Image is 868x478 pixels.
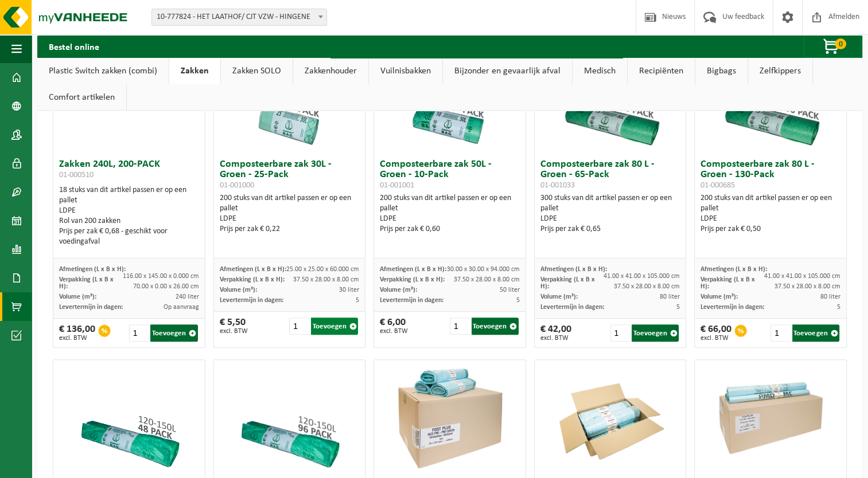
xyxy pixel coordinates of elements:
[220,224,360,234] div: Prijs per zak € 0,22
[72,360,186,475] img: 01-001045
[835,38,846,49] span: 0
[286,266,359,273] span: 25.00 x 25.00 x 60.000 cm
[820,293,840,300] span: 80 liter
[553,360,668,475] img: 01-000492
[220,287,257,293] span: Volume (m³):
[573,58,627,84] a: Medisch
[540,181,575,190] span: 01-001033
[380,224,520,234] div: Prijs per zak € 0,60
[164,304,199,311] span: Op aanvraag
[220,297,283,304] span: Levertermijn in dagen:
[540,214,680,224] div: LDPE
[516,297,520,304] span: 5
[500,287,520,293] span: 50 liter
[700,293,738,300] span: Volume (m³):
[123,273,199,280] span: 116.00 x 145.00 x 0.000 cm
[129,324,150,342] input: 1
[632,324,679,342] button: Toevoegen
[700,214,840,224] div: LDPE
[380,159,520,190] h3: Composteerbare zak 50L - Groen - 10-Pack
[676,304,680,311] span: 5
[220,328,248,335] span: excl. BTW
[59,324,95,342] div: € 136,00
[695,58,748,84] a: Bigbags
[232,360,347,475] img: 01-000686
[540,193,680,234] div: 300 stuks van dit artikel passen er op een pallet
[59,266,126,273] span: Afmetingen (L x B x H):
[221,58,293,84] a: Zakken SOLO
[700,276,755,290] span: Verpakking (L x B x H):
[540,276,595,290] span: Verpakking (L x B x H):
[540,335,571,342] span: excl. BTW
[540,293,578,300] span: Volume (m³):
[540,304,604,311] span: Levertermijn in dagen:
[133,283,199,290] span: 70.00 x 0.00 x 26.00 cm
[700,335,731,342] span: excl. BTW
[628,58,695,84] a: Recipiënten
[220,181,254,190] span: 01-001000
[59,216,199,226] div: Rol van 200 zakken
[792,324,839,342] button: Toevoegen
[380,276,445,283] span: Verpakking (L x B x H):
[660,293,680,300] span: 80 liter
[150,324,197,342] button: Toevoegen
[59,304,123,311] span: Levertermijn in dagen:
[540,266,607,273] span: Afmetingen (L x B x H):
[837,304,840,311] span: 5
[443,58,572,84] a: Bijzonder en gevaarlijk afval
[59,226,199,247] div: Prijs per zak € 0,68 - geschikt voor voedingafval
[152,9,326,25] span: 10-777824 - HET LAATHOF/ CJT VZW - HINGENE
[380,297,443,304] span: Levertermijn in dagen:
[293,276,359,283] span: 37.50 x 28.00 x 8.00 cm
[380,328,408,335] span: excl. BTW
[220,193,360,234] div: 200 stuks van dit artikel passen er op een pallet
[540,324,571,342] div: € 42,00
[713,360,828,475] img: 01-000497
[293,58,368,84] a: Zakkenhouder
[700,224,840,234] div: Prijs per zak € 0,50
[450,318,470,335] input: 1
[289,318,310,335] input: 1
[220,159,360,190] h3: Composteerbare zak 30L - Groen - 25-Pack
[604,273,680,280] span: 41.00 x 41.00 x 105.000 cm
[151,9,327,26] span: 10-777824 - HET LAATHOF/ CJT VZW - HINGENE
[59,159,199,182] h3: Zakken 240L, 200-PACK
[220,214,360,224] div: LDPE
[774,283,840,290] span: 37.50 x 28.00 x 8.00 cm
[339,287,359,293] span: 30 liter
[700,181,735,190] span: 01-000685
[59,185,199,247] div: 18 stuks van dit artikel passen er op een pallet
[614,283,680,290] span: 37.50 x 28.00 x 8.00 cm
[169,58,220,84] a: Zakken
[59,206,199,216] div: LDPE
[356,297,359,304] span: 5
[37,58,169,84] a: Plastic Switch zakken (combi)
[59,335,95,342] span: excl. BTW
[700,159,840,190] h3: Composteerbare zak 80 L - Groen - 130-Pack
[380,181,414,190] span: 01-001001
[472,318,519,335] button: Toevoegen
[392,360,507,475] img: 01-000493
[540,159,680,190] h3: Composteerbare zak 80 L - Groen - 65-Pack
[804,35,861,58] button: 0
[380,193,520,234] div: 200 stuks van dit artikel passen er op een pallet
[454,276,520,283] span: 37.50 x 28.00 x 8.00 cm
[610,324,631,342] input: 1
[770,324,791,342] input: 1
[700,193,840,234] div: 200 stuks van dit artikel passen er op een pallet
[37,35,111,57] h2: Bestel online
[220,318,248,335] div: € 5,50
[380,287,417,293] span: Volume (m³):
[37,84,126,111] a: Comfort artikelen
[220,276,285,283] span: Verpakking (L x B x H):
[380,214,520,224] div: LDPE
[380,266,446,273] span: Afmetingen (L x B x H):
[220,266,286,273] span: Afmetingen (L x B x H):
[764,273,840,280] span: 41.00 x 41.00 x 105.000 cm
[700,304,764,311] span: Levertermijn in dagen:
[380,318,408,335] div: € 6,00
[540,224,680,234] div: Prijs per zak € 0,65
[59,276,114,290] span: Verpakking (L x B x H):
[447,266,520,273] span: 30.00 x 30.00 x 94.000 cm
[700,266,767,273] span: Afmetingen (L x B x H):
